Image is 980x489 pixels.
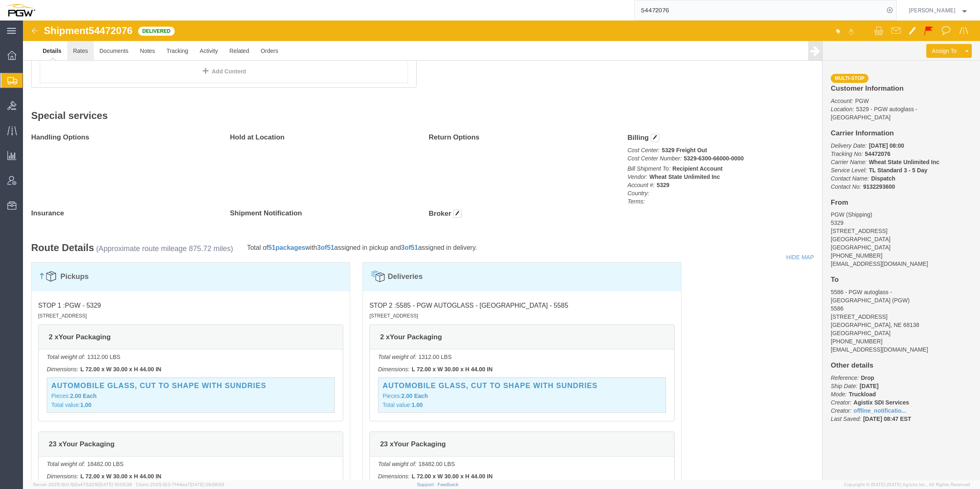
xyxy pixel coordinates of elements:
[909,6,955,15] span: Ksenia Gushchina-Kerecz
[6,4,35,16] img: logo
[438,482,458,487] a: Feedback
[190,482,224,487] span: [DATE] 09:58:55
[844,481,970,488] span: Copyright © [DATE]-[DATE] Agistix Inc., All Rights Reserved
[33,482,132,487] span: Server: 2025.19.0-192a4753216
[23,21,980,480] iframe: FS Legacy Container
[136,482,224,487] span: Client: 2025.19.0-7f44ea7
[99,482,132,487] span: [DATE] 10:05:38
[417,482,438,487] a: Support
[908,5,969,15] button: [PERSON_NAME]
[635,0,884,20] input: Search for shipment number, reference number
